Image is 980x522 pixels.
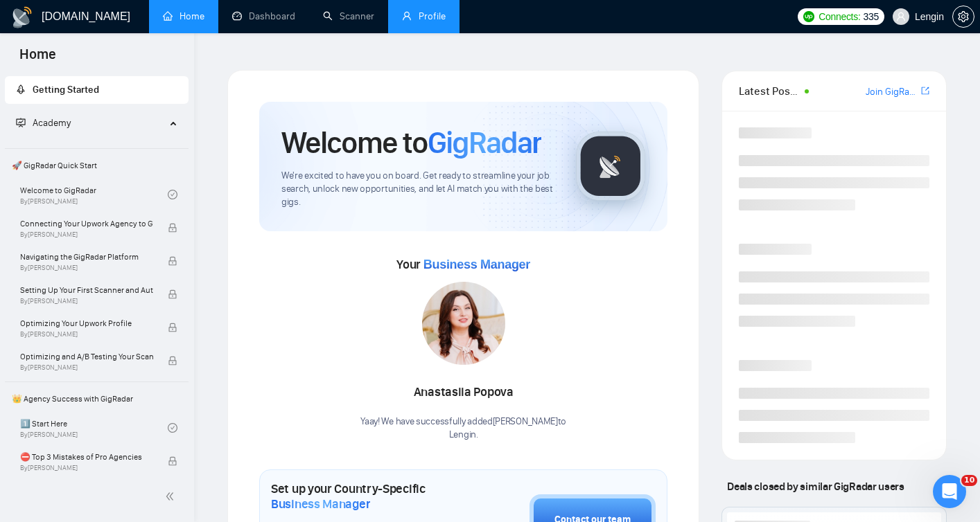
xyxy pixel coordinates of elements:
span: 335 [863,9,878,24]
span: Home [8,44,67,73]
a: Join GigRadar Slack Community [866,84,918,100]
a: 1️⃣ Start HereBy[PERSON_NAME] [20,413,168,443]
span: Business Manager [423,258,530,271]
iframe: Intercom live chat [933,475,966,508]
h1: Set up your Country-Specific [271,481,460,512]
a: searchScanner [323,10,374,22]
span: By [PERSON_NAME] [20,297,153,305]
a: dashboardDashboard [232,10,295,22]
span: rocket [16,84,26,94]
span: 👑 Agency Success with GigRadar [6,385,187,413]
span: By [PERSON_NAME] [20,363,153,372]
img: gigradar-logo.png [576,132,645,201]
span: lock [168,356,177,366]
span: Academy [16,117,71,129]
img: upwork-logo.png [803,11,814,22]
span: GigRadar [428,124,541,161]
span: fund-projection-screen [16,118,26,127]
span: double-left [165,489,179,503]
span: We're excited to have you on board. Get ready to streamline your job search, unlock new opportuni... [281,170,554,209]
span: Setting Up Your First Scanner and Auto-Bidder [20,283,153,297]
span: lock [168,456,177,466]
span: user [896,12,906,21]
span: lock [168,223,177,233]
span: Getting Started [33,84,99,96]
div: Yaay! We have successfully added [PERSON_NAME] to [360,415,566,442]
span: 🚀 GigRadar Quick Start [6,152,187,179]
span: check-circle [168,423,177,433]
span: Business Manager [271,496,370,512]
span: By [PERSON_NAME] [20,330,153,339]
span: By [PERSON_NAME] [20,264,153,272]
span: Navigating the GigRadar Platform [20,250,153,264]
span: export [921,85,929,96]
a: setting [952,11,974,22]
a: homeHome [163,10,204,22]
span: Connects: [819,9,860,24]
h1: Welcome to [281,124,541,161]
span: Connecting Your Upwork Agency to GigRadar [20,217,153,231]
span: By [PERSON_NAME] [20,464,153,472]
span: lock [168,256,177,266]
span: lock [168,289,177,299]
span: Academy [33,117,71,129]
img: 1686131229812-7.jpg [422,282,505,365]
span: Latest Posts from the GigRadar Community [739,82,800,100]
p: Lengin . [360,429,566,442]
img: logo [11,6,33,28]
li: Getting Started [5,76,189,104]
span: By [PERSON_NAME] [20,231,153,239]
a: userProfile [402,10,446,22]
span: 10 [961,475,977,486]
span: Optimizing and A/B Testing Your Scanner for Better Results [20,350,153,363]
span: Optimizing Your Upwork Profile [20,316,153,330]
span: check-circle [168,190,177,199]
span: Your [396,257,530,272]
div: Anastasiia Popova [360,381,566,404]
span: Deals closed by similar GigRadar users [721,474,909,498]
a: export [921,84,929,98]
span: ⛔ Top 3 Mistakes of Pro Agencies [20,450,153,464]
a: Welcome to GigRadarBy[PERSON_NAME] [20,179,168,210]
span: lock [168,323,177,332]
span: setting [953,11,974,22]
button: setting [952,6,974,28]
